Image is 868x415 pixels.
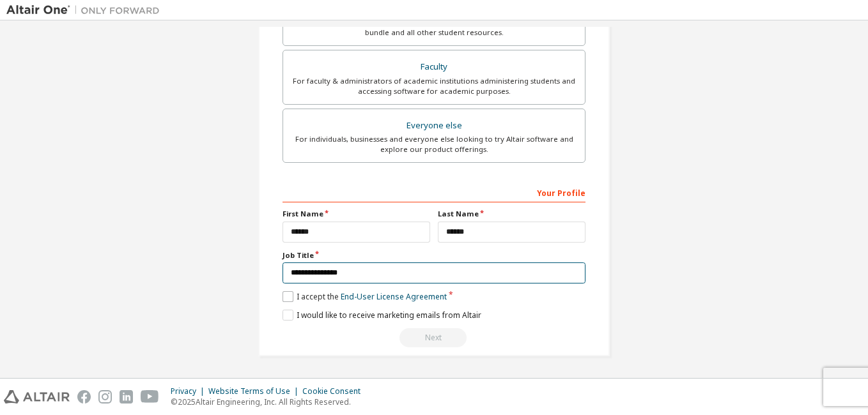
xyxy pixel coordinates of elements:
[438,209,585,219] label: Last Name
[283,310,481,321] label: I would like to receive marketing emails from Altair
[141,390,159,404] img: youtube.svg
[291,58,577,76] div: Faculty
[6,4,166,17] img: Altair One
[341,291,447,302] a: End-User License Agreement
[98,390,112,404] img: instagram.svg
[171,396,368,407] p: © 2025 Altair Engineering, Inc. All Rights Reserved.
[291,76,577,96] div: For faculty & administrators of academic institutions administering students and accessing softwa...
[283,291,447,302] label: I accept the
[291,117,577,135] div: Everyone else
[120,390,133,404] img: linkedin.svg
[291,134,577,155] div: For individuals, businesses and everyone else looking to try Altair software and explore our prod...
[283,250,585,260] label: Job Title
[283,209,430,219] label: First Name
[291,17,577,38] div: For currently enrolled students looking to access the free Altair Student Edition bundle and all ...
[171,386,208,396] div: Privacy
[4,390,70,404] img: altair_logo.svg
[283,328,585,347] div: Fix issues to continue
[283,182,585,202] div: Your Profile
[302,386,368,396] div: Cookie Consent
[208,386,302,396] div: Website Terms of Use
[77,390,91,404] img: facebook.svg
